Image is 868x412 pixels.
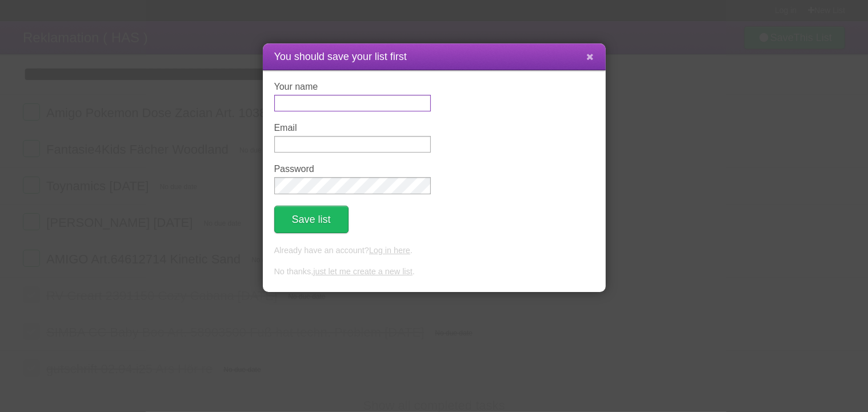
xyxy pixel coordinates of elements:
p: No thanks, . [274,266,594,278]
p: Already have an account? . [274,245,594,257]
button: Save list [274,206,349,233]
a: Log in here [369,246,410,255]
label: Your name [274,82,431,92]
label: Email [274,123,431,133]
label: Password [274,164,431,174]
h1: You should save your list first [274,49,594,65]
a: just let me create a new list [313,267,413,276]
